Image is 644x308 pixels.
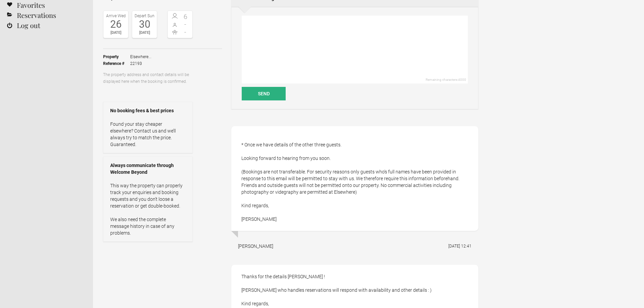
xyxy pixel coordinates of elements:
div: * Once we have details of the other three guests. Looking forward to hearing from you soon. (Book... [231,126,478,231]
p: This way the property can properly track your enquiries and booking requests and you don’t loose ... [110,182,186,236]
div: 30 [134,19,155,29]
strong: No booking fees & best prices [110,107,186,114]
div: [DATE] [134,29,155,36]
span: 22193 [130,60,151,67]
div: Arrive Wed [105,13,126,19]
button: Send [242,87,286,100]
span: Elsewhere... [130,53,151,60]
span: - [180,29,191,35]
div: 26 [105,19,126,29]
flynt-date-display: [DATE] 12:41 [448,244,472,248]
strong: Reference # [103,60,130,67]
div: [PERSON_NAME] [238,243,273,250]
p: Found your stay cheaper elsewhere? Contact us and we’ll always try to match the price. Guaranteed. [110,121,186,148]
span: 6 [180,13,191,20]
div: Depart Sun [134,13,155,19]
strong: Always communicate through Welcome Beyond [110,162,186,175]
div: [DATE] [105,29,126,36]
p: The property address and contact details will be displayed here when the booking is confirmed. [103,71,193,85]
strong: Property [103,53,130,60]
span: - [180,21,191,28]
